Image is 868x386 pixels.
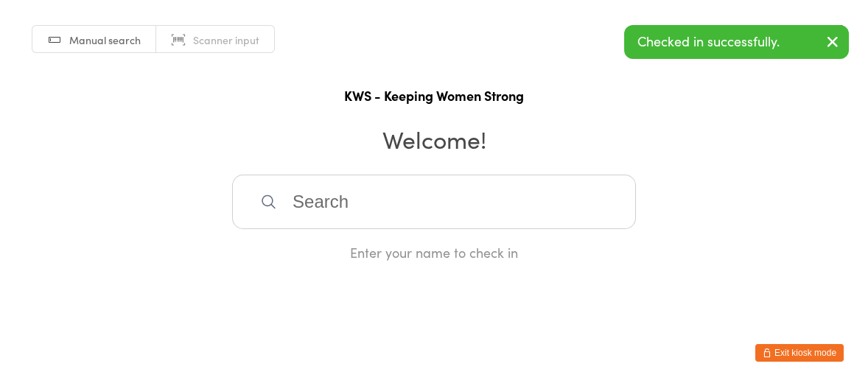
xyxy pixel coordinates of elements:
[69,32,141,47] span: Manual search
[15,122,853,155] h2: Welcome!
[755,344,844,362] button: Exit kiosk mode
[193,32,259,47] span: Scanner input
[232,243,636,262] div: Enter your name to check in
[624,25,849,59] div: Checked in successfully.
[15,86,853,105] h1: KWS - Keeping Women Strong
[232,175,636,229] input: Search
